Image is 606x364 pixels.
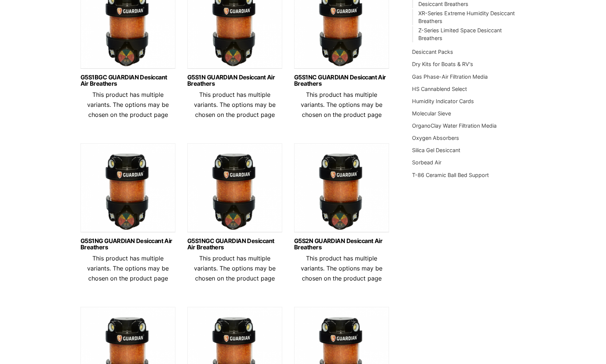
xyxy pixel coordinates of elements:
a: T-86 Ceramic Ball Bed Support [412,172,489,178]
a: Dry Kits for Boats & RV's [412,61,473,67]
a: Humidity Indicator Cards [412,98,474,104]
a: G5S2N GUARDIAN Desiccant Air Breathers [294,238,389,250]
a: G5S1NGC GUARDIAN Desiccant Air Breathers [187,238,282,250]
a: G5S1N GUARDIAN Desiccant Air Breathers [187,74,282,87]
a: Gas Phase-Air Filtration Media [412,73,488,80]
a: G5S1BGC GUARDIAN Desiccant Air Breathers [80,74,175,87]
a: Molecular Sieve [412,110,451,117]
a: Silica Gel Desiccant [412,147,460,153]
span: This product has multiple variants. The options may be chosen on the product page [87,91,169,118]
a: Oxygen Absorbers [412,135,459,141]
a: HS Cannablend Select [412,86,467,92]
span: This product has multiple variants. The options may be chosen on the product page [301,255,382,282]
a: XR-Series Extreme Humidity Desiccant Breathers [418,10,515,24]
span: This product has multiple variants. The options may be chosen on the product page [301,91,382,118]
a: G5S1NG GUARDIAN Desiccant Air Breathers [80,238,175,250]
a: Z-Series Limited Space Desiccant Breathers [418,27,502,42]
span: This product has multiple variants. The options may be chosen on the product page [194,91,276,118]
a: G5S1NC GUARDIAN Desiccant Air Breathers [294,74,389,87]
a: OrganoClay Water Filtration Media [412,122,497,129]
a: Desiccant Packs [412,49,453,55]
a: Sorbead Air [412,159,441,165]
span: This product has multiple variants. The options may be chosen on the product page [194,255,276,282]
span: This product has multiple variants. The options may be chosen on the product page [87,255,169,282]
